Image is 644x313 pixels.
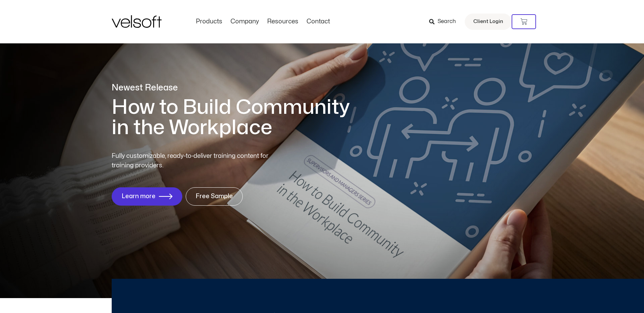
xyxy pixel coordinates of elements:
[192,18,226,25] a: ProductsMenu Toggle
[112,15,162,28] img: Velsoft Training Materials
[465,14,512,30] a: Client Login
[112,151,281,170] p: Fully customizable, ready-to-deliver training content for training providers.
[196,193,233,200] span: Free Sample
[192,18,334,25] nav: Menu
[112,97,360,138] h1: How to Build Community in the Workplace
[112,187,182,206] a: Learn more
[473,17,503,26] span: Client Login
[186,187,243,206] a: Free Sample
[263,18,302,25] a: ResourcesMenu Toggle
[112,82,360,94] p: Newest Release
[122,193,155,200] span: Learn more
[226,18,263,25] a: CompanyMenu Toggle
[438,17,456,26] span: Search
[302,18,334,25] a: ContactMenu Toggle
[429,16,461,27] a: Search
